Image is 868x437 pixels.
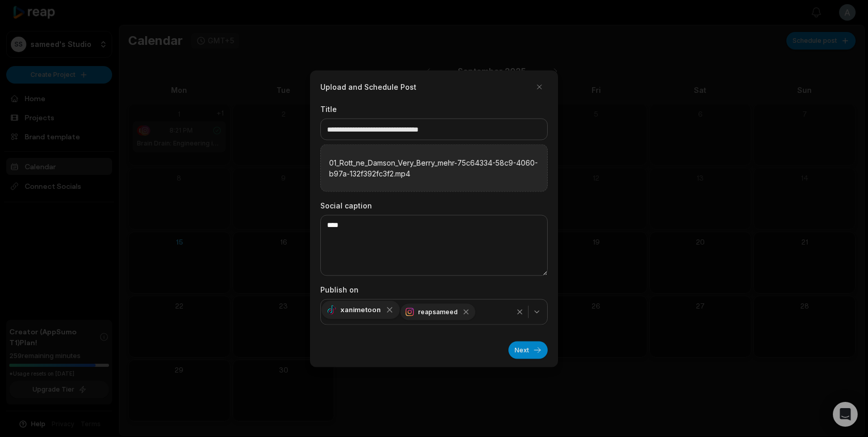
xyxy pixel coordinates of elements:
[320,103,548,114] label: Title
[320,200,548,211] label: Social caption
[329,157,539,179] label: 01_Rott_ne_Damson_Very_Berry_mehr-75c64334-58c9-4060-b97a-132f392fc3f2.mp4
[321,300,400,318] div: xanimetoon
[508,341,548,359] button: Next
[400,303,475,320] div: reapsameed
[320,82,416,92] h2: Upload and Schedule Post
[320,299,548,325] button: xanimetoonreapsameed
[320,284,548,295] label: Publish on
